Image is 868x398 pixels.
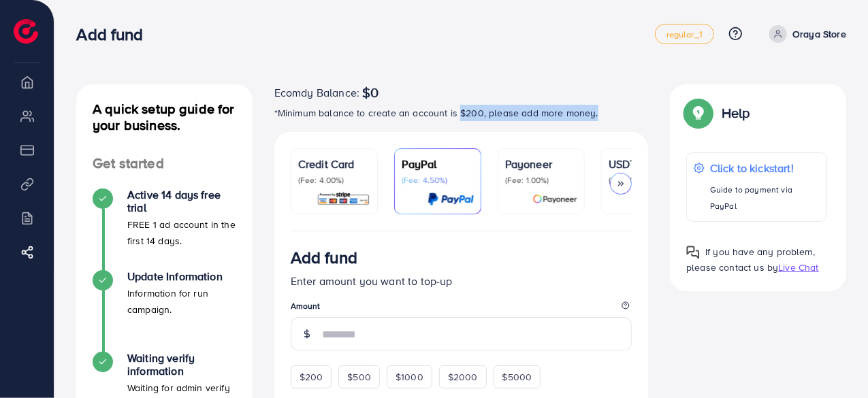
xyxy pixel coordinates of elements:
[722,105,750,121] p: Help
[76,155,253,172] h4: Get started
[402,156,474,172] p: PayPal
[127,285,236,318] p: Information for run campaign.
[347,370,371,384] span: $500
[127,216,236,249] p: FREE 1 ad account in the first 14 days.
[127,188,236,214] h4: Active 14 days free trial
[14,19,38,44] img: logo
[428,191,474,207] img: card
[291,273,632,289] p: Enter amount you want to top-up
[686,246,700,259] img: Popup guide
[609,175,681,186] p: (Fee: 0.00%)
[792,26,846,42] p: Oraya Store
[396,370,423,384] span: $1000
[710,160,820,176] p: Click to kickstart!
[402,175,474,186] p: (Fee: 4.50%)
[502,370,532,384] span: $5000
[810,337,858,388] iframe: Chat
[686,245,815,274] span: If you have any problem, please contact us by
[127,352,236,378] h4: Waiting verify information
[291,248,357,267] h3: Add fund
[274,84,359,101] span: Ecomdy Balance:
[76,188,253,270] li: Active 14 days free trial
[127,270,236,283] h4: Update Information
[505,175,577,186] p: (Fee: 1.00%)
[291,300,632,317] legend: Amount
[778,261,818,274] span: Live Chat
[686,101,711,125] img: Popup guide
[448,370,478,384] span: $2000
[362,84,379,101] span: $0
[76,24,154,44] h3: Add fund
[76,270,253,352] li: Update Information
[300,370,323,384] span: $200
[710,182,820,214] p: Guide to payment via PayPal
[764,25,846,43] a: Oraya Store
[666,30,703,39] span: regular_1
[274,105,649,121] p: *Minimum balance to create an account is $200, please add more money.
[317,191,370,207] img: card
[505,156,577,172] p: Payoneer
[76,101,253,133] h4: A quick setup guide for your business.
[655,24,714,44] a: regular_1
[298,156,370,172] p: Credit Card
[609,156,681,172] p: USDT
[532,191,577,207] img: card
[298,175,370,186] p: (Fee: 4.00%)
